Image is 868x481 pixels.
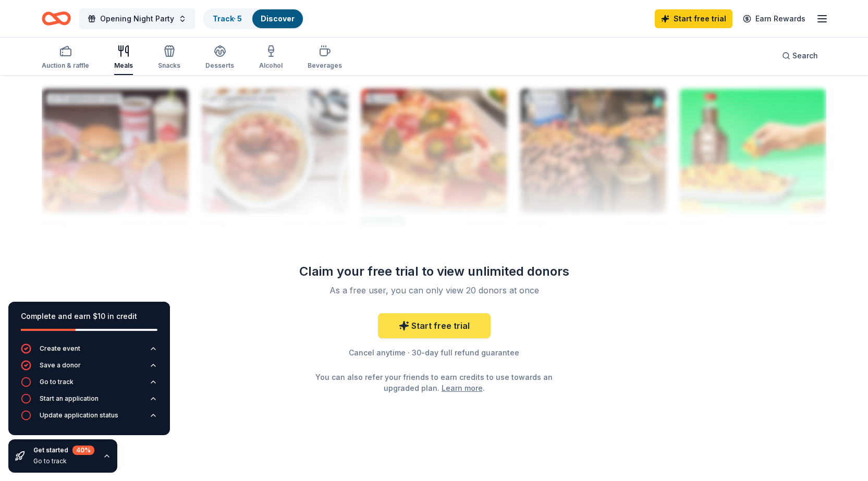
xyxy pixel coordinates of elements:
[40,411,118,420] div: Update application status
[205,61,234,70] div: Desserts
[158,41,180,75] button: Snacks
[21,377,157,393] button: Go to track
[40,361,81,369] div: Save a donor
[72,446,94,455] div: 40 %
[100,13,174,25] span: Opening Night Party
[313,372,555,393] div: You can also refer your friends to earn credits to use towards an upgraded plan. .
[205,41,234,75] button: Desserts
[21,310,157,323] div: Complete and earn $10 in credit
[297,284,572,297] div: As a free user, you can only view 20 donors at once
[33,446,94,455] div: Get started
[21,393,157,410] button: Start an application
[284,263,584,280] div: Claim your free trial to view unlimited donors
[42,6,71,31] a: Home
[21,343,157,360] button: Create event
[308,41,342,75] button: Beverages
[21,410,157,427] button: Update application status
[792,50,818,62] span: Search
[42,61,89,70] div: Auction & raffle
[40,378,74,386] div: Go to track
[259,41,283,75] button: Alcohol
[655,9,732,28] a: Start free trial
[40,394,99,403] div: Start an application
[114,41,133,75] button: Meals
[33,457,94,465] div: Go to track
[261,14,295,23] a: Discover
[79,8,195,29] button: Opening Night Party
[42,41,89,75] button: Auction & raffle
[284,347,584,359] div: Cancel anytime · 30-day full refund guarantee
[213,14,242,23] a: Track· 5
[442,383,483,393] a: Learn more
[21,360,157,377] button: Save a donor
[308,61,342,70] div: Beverages
[259,61,283,70] div: Alcohol
[737,9,812,28] a: Earn Rewards
[378,313,491,338] a: Start free trial
[774,45,826,66] button: Search
[203,8,304,29] button: Track· 5Discover
[114,61,133,70] div: Meals
[158,61,180,70] div: Snacks
[40,344,80,353] div: Create event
